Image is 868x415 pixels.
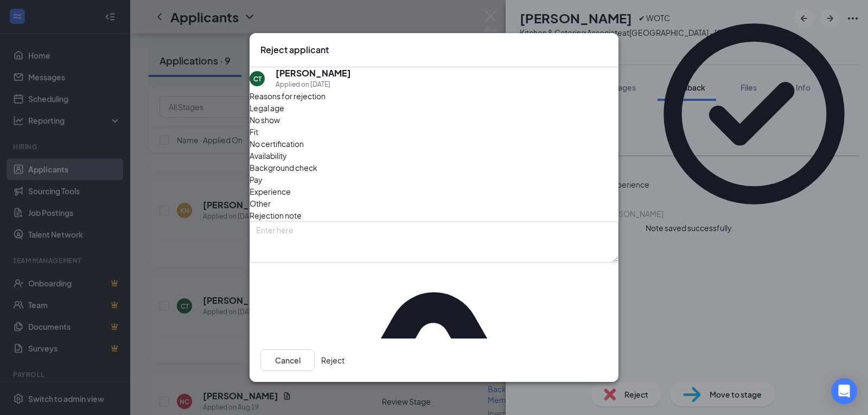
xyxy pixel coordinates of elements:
div: CT [253,74,261,84]
h3: Reject applicant [260,44,329,56]
span: Background check [250,162,317,174]
span: Experience [250,186,291,197]
div: Open Intercom Messenger [831,378,857,404]
div: Note saved successfully. [646,222,733,234]
h5: [PERSON_NAME] [276,67,351,79]
div: Applied on [DATE] [276,79,351,90]
button: Cancel [260,349,315,371]
span: Other [250,197,271,209]
span: No certification [250,138,304,150]
span: Availability [250,150,287,162]
span: Legal age [250,102,284,114]
svg: CheckmarkCircle [646,5,863,222]
span: No show [250,114,280,126]
span: Fit [250,126,258,138]
span: Pay [250,174,263,186]
span: Reasons for rejection [250,91,325,101]
button: Reject [321,349,344,371]
span: Rejection note [250,210,302,220]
